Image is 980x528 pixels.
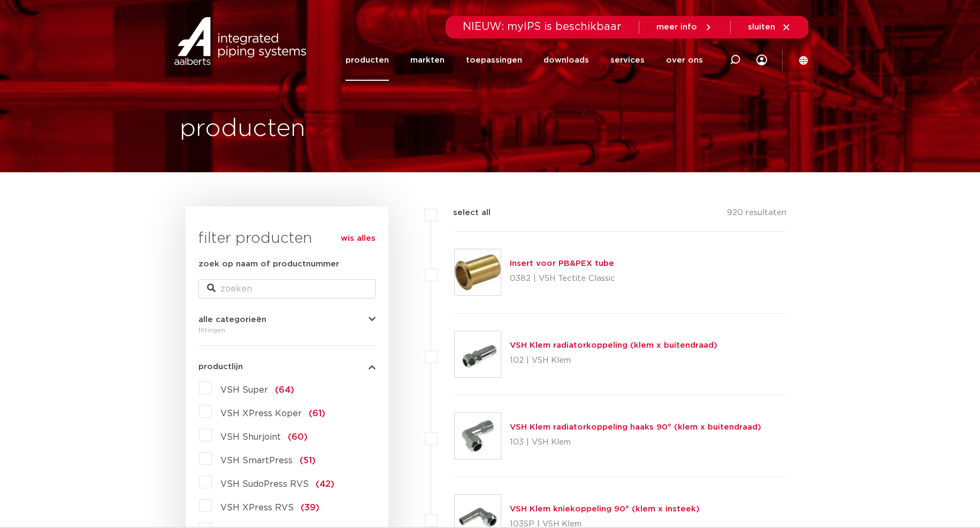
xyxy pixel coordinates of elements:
h3: filter producten [198,228,376,249]
div: fittingen [198,324,376,336]
a: VSH Klem radiatorkoppeling haaks 90° (klem x buitendraad) [510,423,761,431]
span: alle categorieën [198,316,266,324]
a: sluiten [748,22,791,32]
a: over ons [666,40,703,81]
a: wis alles [341,232,376,245]
a: toepassingen [466,40,522,81]
p: 920 resultaten [727,206,786,223]
span: VSH XPress RVS [220,503,294,512]
label: zoek op naam of productnummer [198,258,339,271]
p: 102 | VSH Klem [510,352,717,369]
span: VSH SudoPress RVS [220,480,309,488]
a: downloads [543,40,589,81]
span: (61) [309,409,325,418]
button: alle categorieën [198,316,376,324]
span: NIEUW: myIPS is beschikbaar [463,21,622,32]
span: sluiten [748,23,775,31]
a: Insert voor PB&PEX tube [510,259,614,267]
span: VSH Shurjoint [220,433,281,441]
a: VSH Klem kniekoppeling 90° (klem x insteek) [510,505,700,513]
span: VSH Super [220,386,268,394]
p: 0382 | VSH Tectite Classic [510,270,615,287]
img: Thumbnail for VSH Klem radiatorkoppeling haaks 90° (klem x buitendraad) [455,413,501,459]
label: select all [437,206,491,219]
span: productlijn [198,363,243,371]
span: (64) [275,386,294,394]
a: markten [410,40,445,81]
span: (51) [300,456,316,465]
a: meer info [656,22,713,32]
p: 103 | VSH Klem [510,434,761,451]
a: producten [346,40,389,81]
span: VSH XPress Koper [220,409,302,418]
span: (42) [316,480,334,488]
img: Thumbnail for VSH Klem radiatorkoppeling (klem x buitendraad) [455,331,501,377]
span: (60) [288,433,308,441]
h1: producten [180,112,305,146]
nav: Menu [346,40,703,81]
a: VSH Klem radiatorkoppeling (klem x buitendraad) [510,341,717,349]
img: Thumbnail for Insert voor PB&PEX tube [455,249,501,295]
span: meer info [656,23,697,31]
span: VSH SmartPress [220,456,293,465]
a: services [610,40,645,81]
input: zoeken [198,279,376,299]
span: (39) [301,503,319,512]
button: productlijn [198,363,376,371]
